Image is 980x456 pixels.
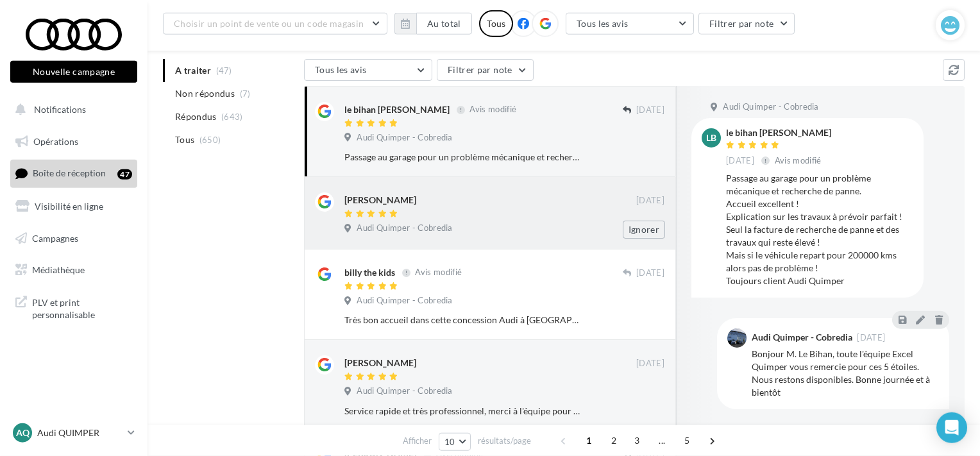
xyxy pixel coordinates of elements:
[304,59,432,81] button: Tous les avis
[344,314,581,326] div: Très bon accueil dans cette concession Audi à [GEOGRAPHIC_DATA]. L'équipe est vraiment très sympa...
[416,13,472,35] button: Au total
[33,136,78,147] span: Opérations
[35,201,103,212] span: Visibilité en ligne
[357,295,452,307] span: Audi Quimper - Cobredia
[315,64,367,75] span: Tous les avis
[163,13,387,35] button: Choisir un point de vente ou un code magasin
[469,105,516,115] span: Avis modifié
[627,430,647,451] span: 3
[10,61,137,83] button: Nouvelle campagne
[726,172,913,287] div: Passage au garage pour un problème mécanique et recherche de panne. Accueil excellent ! Explicati...
[677,430,697,451] span: 5
[577,18,629,29] span: Tous les avis
[415,267,462,278] span: Avis modifié
[636,267,664,279] span: [DATE]
[478,435,531,447] span: résultats/page
[623,221,665,239] button: Ignorer
[394,13,472,35] button: Au total
[652,430,672,451] span: ...
[752,348,939,399] div: Bonjour M. Le Bihan, toute l'équipe Excel Quimper vous remercie pour ces 5 étoiles. Nous restons ...
[726,128,831,137] div: le bihan [PERSON_NAME]
[357,385,452,397] span: Audi Quimper - Cobredia
[8,289,140,326] a: PLV et print personnalisable
[604,430,624,451] span: 2
[117,169,132,180] div: 47
[34,104,86,115] span: Notifications
[32,264,85,275] span: Médiathèque
[32,232,78,243] span: Campagnes
[857,334,885,342] span: [DATE]
[566,13,694,35] button: Tous les avis
[174,18,364,29] span: Choisir un point de vente ou un code magasin
[8,257,140,283] a: Médiathèque
[8,128,140,155] a: Opérations
[344,103,450,116] div: le bihan [PERSON_NAME]
[723,101,818,113] span: Audi Quimper - Cobredia
[199,135,221,145] span: (650)
[437,59,534,81] button: Filtrer par note
[344,357,416,369] div: [PERSON_NAME]
[8,225,140,252] a: Campagnes
[726,155,754,167] span: [DATE]
[175,133,194,146] span: Tous
[240,89,251,99] span: (7)
[698,13,795,35] button: Filtrer par note
[479,10,513,37] div: Tous
[344,194,416,207] div: [PERSON_NAME]
[221,112,243,122] span: (643)
[706,131,716,144] span: lb
[175,110,217,123] span: Répondus
[33,168,106,179] span: Boîte de réception
[775,155,822,165] span: Avis modifié
[344,266,395,279] div: billy the kids
[752,333,852,342] div: Audi Quimper - Cobredia
[444,437,455,447] span: 10
[16,426,30,439] span: AQ
[37,426,122,439] p: Audi QUIMPER
[636,105,664,116] span: [DATE]
[936,412,967,443] div: Open Intercom Messenger
[8,96,135,123] button: Notifications
[8,160,140,187] a: Boîte de réception47
[579,430,599,451] span: 1
[357,132,452,144] span: Audi Quimper - Cobredia
[32,294,132,321] span: PLV et print personnalisable
[636,358,664,369] span: [DATE]
[175,87,235,100] span: Non répondus
[439,433,471,451] button: 10
[8,193,140,220] a: Visibilité en ligne
[636,195,664,207] span: [DATE]
[344,151,581,164] div: Passage au garage pour un problème mécanique et recherche de panne. Accueil excellent ! Explicati...
[403,435,432,447] span: Afficher
[357,223,452,234] span: Audi Quimper - Cobredia
[10,421,137,445] a: AQ Audi QUIMPER
[344,405,581,418] div: Service rapide et très professionnel, merci à l'équipe pour leur réactivité et flexibilité durant...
